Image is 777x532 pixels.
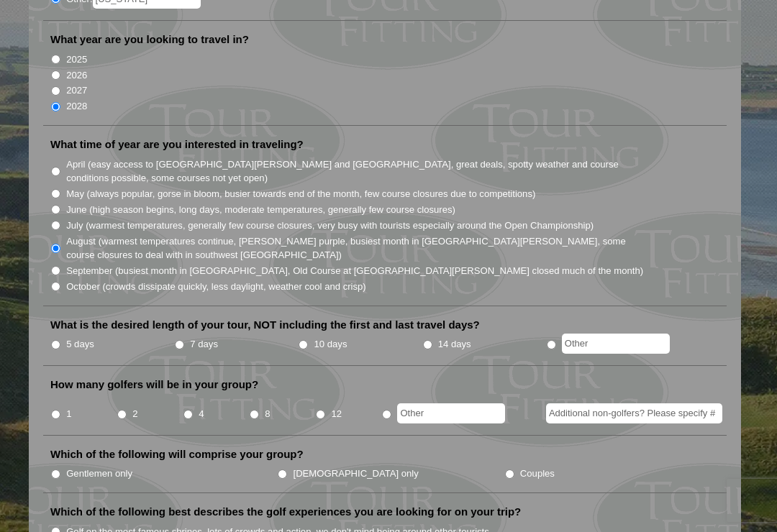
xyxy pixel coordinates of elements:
[562,334,670,354] input: Other
[50,377,258,392] label: How many golfers will be in your group?
[66,407,71,421] label: 1
[397,403,505,423] input: Other
[520,467,555,481] label: Couples
[50,505,521,519] label: Which of the following best describes the golf experiences you are looking for on your trip?
[66,219,594,233] label: July (warmest temperatures, generally few course closures, very busy with tourists especially aro...
[438,337,471,352] label: 14 days
[66,52,87,67] label: 2025
[66,234,645,262] label: August (warmest temperatures continue, [PERSON_NAME] purple, busiest month in [GEOGRAPHIC_DATA][P...
[331,407,342,421] label: 12
[265,407,270,421] label: 8
[66,68,87,83] label: 2026
[50,137,304,152] label: What time of year are you interested in traveling?
[199,407,204,421] label: 4
[66,83,87,98] label: 2027
[66,337,94,352] label: 5 days
[66,280,366,294] label: October (crowds dissipate quickly, less daylight, weather cool and crisp)
[66,203,455,217] label: June (high season begins, long days, moderate temperatures, generally few course closures)
[66,99,87,114] label: 2028
[50,318,480,332] label: What is the desired length of your tour, NOT including the first and last travel days?
[66,187,535,201] label: May (always popular, gorse in bloom, busier towards end of the month, few course closures due to ...
[190,337,218,352] label: 7 days
[66,157,645,185] label: April (easy access to [GEOGRAPHIC_DATA][PERSON_NAME] and [GEOGRAPHIC_DATA], great deals, spotty w...
[132,407,137,421] label: 2
[314,337,347,352] label: 10 days
[66,467,132,481] label: Gentlemen only
[66,264,643,278] label: September (busiest month in [GEOGRAPHIC_DATA], Old Course at [GEOGRAPHIC_DATA][PERSON_NAME] close...
[50,447,304,462] label: Which of the following will comprise your group?
[294,467,419,481] label: [DEMOGRAPHIC_DATA] only
[546,403,722,423] input: Additional non-golfers? Please specify #
[50,32,249,47] label: What year are you looking to travel in?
